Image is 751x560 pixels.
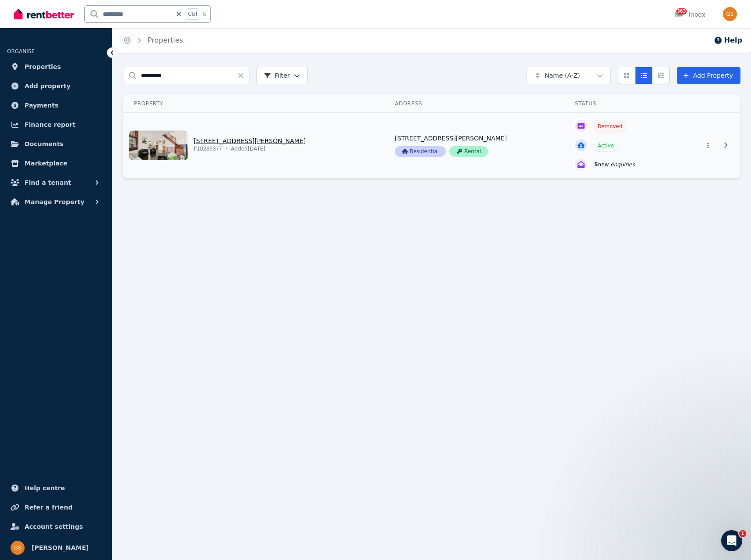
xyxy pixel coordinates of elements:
[564,95,674,113] th: Status
[618,67,670,84] div: View options
[676,8,687,14] span: 383
[25,61,61,72] span: Properties
[7,77,105,95] a: Add property
[25,177,71,188] span: Find a tenant
[25,197,84,207] span: Manage Property
[7,135,105,153] a: Documents
[25,119,76,130] span: Finance report
[123,95,385,113] th: Property
[7,58,105,75] a: Properties
[384,95,564,113] th: Address
[14,7,74,21] img: RentBetter
[564,113,674,178] a: View details for 7 Hosking Street, Balmain East
[112,28,194,53] nav: Breadcrumb
[32,542,89,553] span: [PERSON_NAME]
[264,71,290,80] span: Filter
[237,67,249,84] button: Clear search
[25,139,64,149] span: Documents
[618,67,635,84] button: Card view
[186,8,199,20] span: Ctrl
[7,518,105,535] a: Account settings
[545,71,580,80] span: Name (A-Z)
[25,100,58,111] span: Payments
[7,193,105,211] button: Manage Property
[7,48,35,54] span: ORGANISE
[723,7,737,21] img: Gabriel Sarajinsky
[7,499,105,516] a: Refer a friend
[635,67,653,84] button: Compact list view
[675,10,705,19] div: Inbox
[674,113,740,178] a: View details for 7 Hosking Street, Balmain East
[702,140,714,151] button: More options
[714,35,742,46] button: Help
[384,113,564,178] a: View details for 7 Hosking Street, Balmain East
[25,521,83,532] span: Account settings
[7,479,105,497] a: Help centre
[7,116,105,133] a: Finance report
[25,483,65,493] span: Help centre
[25,81,71,91] span: Add property
[203,11,206,18] span: k
[652,67,670,84] button: Expanded list view
[7,154,105,172] a: Marketplace
[123,113,384,178] a: View details for 7 Hosking Street, Balmain East
[7,174,105,191] button: Find a tenant
[256,67,308,84] button: Filter
[25,502,72,513] span: Refer a friend
[527,67,611,84] button: Name (A-Z)
[739,530,746,537] span: 1
[7,97,105,114] a: Payments
[677,67,740,84] a: Add Property
[148,36,183,44] a: Properties
[25,158,67,169] span: Marketplace
[11,541,25,555] img: Gabriel Sarajinsky
[721,530,742,551] iframe: Intercom live chat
